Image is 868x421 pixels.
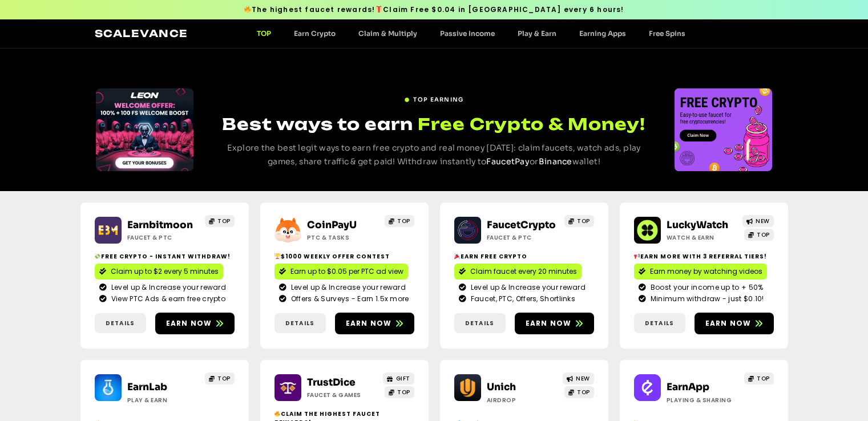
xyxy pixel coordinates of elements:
a: Earn Crypto [282,29,347,38]
a: EarnApp [667,381,709,393]
h2: Faucet & PTC [487,233,558,242]
a: Earn now [335,313,414,334]
a: GIFT [383,373,414,384]
h2: Airdrop [487,396,558,404]
a: TOP [205,373,235,384]
a: NEW [742,215,774,227]
span: TOP [577,217,590,225]
nav: Menu [245,29,697,38]
span: TOP [577,388,590,396]
a: Claim & Multiply [347,29,429,38]
a: EarnLab [127,381,167,393]
a: TOP [744,373,774,384]
span: Minimum withdraw - just $0.10! [648,294,764,304]
a: TrustDice [307,377,356,388]
span: Best ways to earn [222,114,413,134]
a: Play & Earn [506,29,568,38]
img: 🎉 [454,253,460,259]
h2: Earn more with 3 referral Tiers! [634,252,774,261]
div: Slides [96,88,193,171]
a: Earn money by watching videos [634,264,767,280]
span: NEW [756,217,770,225]
span: Faucet, PTC, Offers, Shortlinks [468,294,575,304]
span: TOP [217,374,231,383]
span: Level up & Increase your reward [468,282,586,293]
a: Unich [487,381,516,393]
a: Free Spins [637,29,697,38]
a: Earnbitmoon [127,219,193,231]
div: Slides [675,88,772,171]
span: TOP [757,374,770,383]
a: Earn now [515,313,594,334]
span: TOP [397,217,410,225]
a: Earn now [695,313,774,334]
a: TOP [564,215,594,227]
span: TOP [397,388,410,396]
a: TOP [205,215,235,227]
img: 🔥 [244,6,251,13]
a: Details [274,313,326,333]
span: Free Crypto & Money! [418,113,645,135]
a: TOP [744,229,774,241]
img: 🏆 [274,253,280,259]
a: TOP [245,29,282,38]
img: 💸 [95,253,100,259]
span: Earn money by watching videos [650,266,762,277]
a: TOP [564,386,594,398]
a: FaucetPay [486,156,530,167]
span: Details [645,319,674,327]
a: Details [634,313,685,333]
h2: Faucet & Games [307,391,378,399]
a: Earn now [155,313,235,334]
div: 1 / 3 [675,88,772,171]
span: Claim up to $2 every 5 minutes [111,266,219,277]
h2: Play & Earn [127,396,199,404]
a: CoinPayU [307,219,357,231]
img: 🔥 [274,411,280,416]
span: Earn now [346,318,392,329]
a: Details [454,313,506,333]
span: Earn now [526,318,572,329]
span: Offers & Surveys - Earn 1.5x more [288,294,409,304]
a: TOP [385,386,414,398]
span: Details [106,319,135,327]
span: The highest faucet rewards! Claim Free $0.04 in [GEOGRAPHIC_DATA] every 6 hours! [244,5,624,15]
a: Binance [539,156,572,167]
h2: Watch & Earn [667,233,738,242]
h2: $1000 Weekly Offer contest [274,252,414,261]
h2: Earn free crypto [454,252,594,261]
a: LuckyWatch [667,219,728,231]
p: Explore the best legit ways to earn free crypto and real money [DATE]: claim faucets, watch ads, ... [215,141,653,169]
span: Earn now [166,318,212,329]
h2: Playing & Sharing [667,396,738,404]
a: Earn up to $0.05 per PTC ad view [274,264,408,280]
a: Details [95,313,146,333]
span: NEW [576,374,590,383]
img: 📢 [634,253,640,259]
span: Earn up to $0.05 per PTC ad view [290,266,403,277]
span: GIFT [396,374,410,383]
h2: Free crypto - Instant withdraw! [95,252,235,261]
a: Claim up to $2 every 5 minutes [95,264,223,280]
span: Details [465,319,494,327]
a: TOP EARNING [404,91,463,104]
h2: Faucet & PTC [127,233,199,242]
a: TOP [385,215,414,227]
a: Passive Income [429,29,506,38]
span: Details [285,319,314,327]
span: Claim faucet every 20 minutes [470,266,577,277]
span: TOP [217,217,231,225]
span: TOP EARNING [413,95,463,104]
h2: ptc & Tasks [307,233,378,242]
a: Scalevance [95,27,188,39]
a: Earning Apps [568,29,637,38]
span: TOP [757,230,770,239]
span: Level up & Increase your reward [288,282,406,293]
a: Claim faucet every 20 minutes [454,264,582,280]
span: Earn now [705,318,752,329]
img: 🎁 [376,6,382,13]
a: NEW [563,373,594,384]
span: Boost your income up to + 50% [648,282,764,293]
span: Level up & Increase your reward [108,282,226,293]
span: View PTC Ads & earn free crypto [108,294,225,304]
